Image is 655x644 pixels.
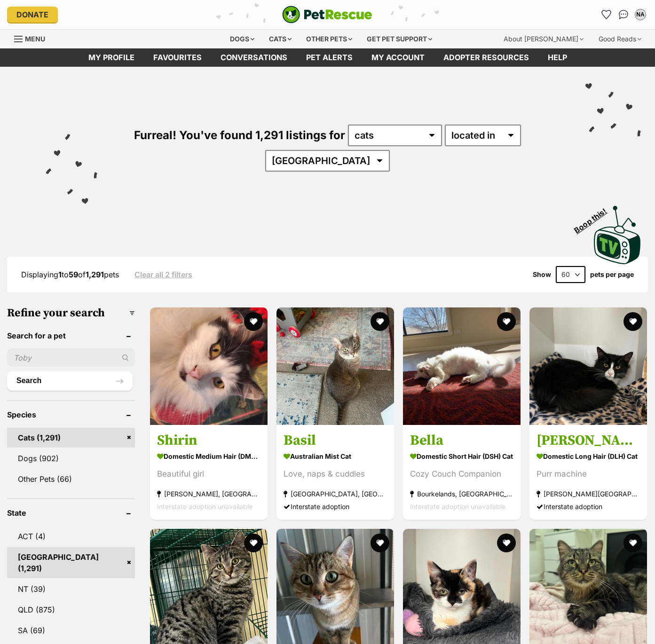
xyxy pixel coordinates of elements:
a: Cats (1,291) [7,428,135,448]
div: Interstate adoption [537,500,640,513]
span: Interstate adoption unavailable [410,503,505,510]
ul: Account quick links [599,7,648,22]
button: My account [633,7,648,22]
header: State [7,509,135,517]
a: [PERSON_NAME] Domestic Long Hair (DLH) Cat Purr machine [PERSON_NAME][GEOGRAPHIC_DATA], [GEOGRAPH... [529,424,647,520]
a: NT (39) [7,579,135,599]
header: Species [7,410,135,419]
input: Toby [7,349,135,367]
div: Cozy Couch Companion [410,468,513,480]
span: Displaying to of pets [21,270,119,279]
a: Help [538,48,576,67]
span: Furreal! You've found 1,291 listings for [134,128,345,142]
a: PetRescue [282,6,372,24]
img: chat-41dd97257d64d25036548639549fe6c8038ab92f7586957e7f3b1b290dea8141.svg [619,10,629,19]
button: favourite [371,312,389,331]
a: SA (69) [7,620,135,640]
h3: Basil [284,432,387,449]
strong: Domestic Medium Hair (DMH) Cat [157,449,260,463]
span: Boop this! [573,201,616,235]
span: Show [533,271,551,278]
img: Bella - Domestic Short Hair (DSH) Cat [403,307,521,425]
h3: [PERSON_NAME] [537,432,640,449]
div: Love, naps & cuddles [284,468,387,480]
img: logo-cat-932fe2b9b8326f06289b0f2fb663e598f794de774fb13d1741a6617ecf9a85b4.svg [282,6,372,24]
a: Shirin Domestic Medium Hair (DMH) Cat Beautiful girl [PERSON_NAME], [GEOGRAPHIC_DATA] Interstate ... [150,424,268,520]
div: Other pets [300,30,359,48]
strong: 1,291 [86,270,104,279]
a: My account [362,48,434,67]
a: Favourites [599,7,614,22]
button: favourite [244,312,263,331]
a: Clear all 2 filters [134,270,192,279]
h3: Shirin [157,432,260,449]
img: Shirin - Domestic Medium Hair (DMH) Cat [150,307,268,425]
img: PetRescue TV logo [594,206,641,264]
label: pets per page [590,271,634,278]
strong: Domestic Short Hair (DSH) Cat [410,449,513,463]
strong: Domestic Long Hair (DLH) Cat [537,449,640,463]
strong: Bourkelands, [GEOGRAPHIC_DATA] [410,487,513,500]
a: Favourites [144,48,211,67]
img: Basil - Australian Mist Cat [276,307,394,425]
button: Search [7,371,133,390]
strong: Australian Mist Cat [284,449,387,463]
a: Dogs (902) [7,448,135,468]
img: Jasmine - Domestic Long Hair (DLH) Cat [529,307,647,425]
span: Interstate adoption unavailable [157,503,253,510]
a: Menu [14,30,52,47]
button: favourite [497,312,516,331]
a: Boop this! [594,197,641,266]
a: Donate [7,7,58,23]
a: Basil Australian Mist Cat Love, naps & cuddles [GEOGRAPHIC_DATA], [GEOGRAPHIC_DATA] Interstate ad... [276,424,394,520]
header: Search for a pet [7,331,135,340]
a: conversations [211,48,297,67]
a: QLD (875) [7,600,135,620]
div: Get pet support [360,30,439,48]
div: Cats [262,30,298,48]
div: Purr machine [537,468,640,480]
a: Other Pets (66) [7,469,135,489]
button: favourite [371,534,389,552]
strong: [PERSON_NAME][GEOGRAPHIC_DATA], [GEOGRAPHIC_DATA] [537,487,640,500]
a: Pet alerts [297,48,362,67]
div: About [PERSON_NAME] [497,30,590,48]
a: My profile [79,48,144,67]
button: favourite [623,312,642,331]
strong: [PERSON_NAME], [GEOGRAPHIC_DATA] [157,487,260,500]
div: Good Reads [592,30,648,48]
span: Menu [25,35,45,43]
a: Adopter resources [434,48,538,67]
button: favourite [623,534,642,552]
a: Bella Domestic Short Hair (DSH) Cat Cozy Couch Companion Bourkelands, [GEOGRAPHIC_DATA] Interstat... [403,424,521,520]
div: Interstate adoption [284,500,387,513]
strong: 1 [58,270,62,279]
div: Beautiful girl [157,468,260,480]
button: favourite [244,534,263,552]
a: ACT (4) [7,526,135,546]
a: [GEOGRAPHIC_DATA] (1,291) [7,547,135,578]
a: Conversations [616,7,631,22]
strong: 59 [69,270,78,279]
h3: Refine your search [7,306,135,320]
h3: Bella [410,432,513,449]
div: Dogs [223,30,261,48]
button: favourite [497,534,516,552]
strong: [GEOGRAPHIC_DATA], [GEOGRAPHIC_DATA] [284,487,387,500]
div: NA [636,10,645,19]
